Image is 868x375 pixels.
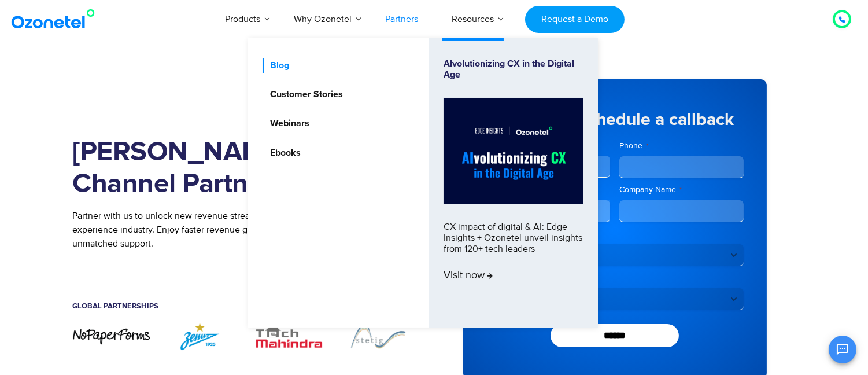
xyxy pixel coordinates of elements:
div: 2 / 7 [161,322,239,350]
label: Phone [619,140,744,152]
img: TechMahindra [250,322,328,350]
a: Ebooks [263,146,302,160]
div: 4 / 7 [339,322,417,350]
div: 1 / 7 [73,328,150,345]
a: Webinars [263,116,311,131]
div: 3 / 7 [250,322,328,350]
span: Visit now [444,270,493,282]
a: Alvolutionizing CX in the Digital AgeCX impact of digital & AI: Edge Insights + Ozonetel unveil i... [444,58,583,307]
label: Partner [486,272,744,284]
button: Open chat [829,336,856,363]
h1: [PERSON_NAME]’s Channel Partner Program [73,137,417,200]
label: Country [486,228,744,240]
a: Blog [263,58,291,73]
p: Partner with us to unlock new revenue streams in the fast-growing customer experience industry. E... [73,209,417,251]
h5: Global Partnerships [73,303,417,310]
img: Alvolutionizing.jpg [444,98,583,204]
label: Company Name [619,184,744,196]
a: Request a Demo [525,6,624,33]
img: nopaperforms [73,328,150,345]
img: ZENIT [161,322,239,350]
a: Customer Stories [263,87,345,102]
img: Stetig [339,322,417,350]
div: Image Carousel [73,322,417,350]
h5: Sign up to schedule a callback [486,111,744,128]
